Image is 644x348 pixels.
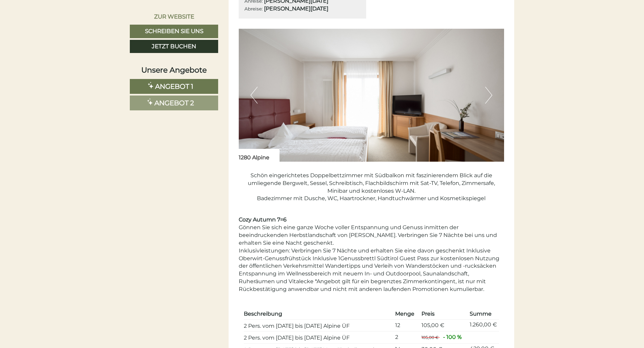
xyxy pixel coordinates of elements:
[421,335,439,340] span: 105,00 €
[251,87,258,104] button: Previous
[244,6,263,11] small: Abreise:
[419,309,467,319] th: Preis
[421,322,444,328] span: 105,00 €
[130,10,218,23] a: Zur Website
[467,309,499,319] th: Summe
[392,319,419,331] td: 12
[239,224,504,293] div: Gönnen Sie sich eine ganze Woche voller Entspannung und Genuss inmitten der beeindruckenden Herbs...
[130,25,218,38] a: Schreiben Sie uns
[485,87,492,104] button: Next
[244,309,393,319] th: Beschreibung
[239,149,280,162] div: 1280 Alpine
[244,331,393,344] td: 2 Pers. vom [DATE] bis [DATE] Alpine ÜF
[130,65,218,75] div: Unsere Angebote
[443,334,462,340] span: - 100 %
[467,319,499,331] td: 1.260,00 €
[239,29,504,162] img: image
[155,82,193,90] span: Angebot 1
[130,40,218,53] a: Jetzt buchen
[392,309,419,319] th: Menge
[154,99,194,107] span: Angebot 2
[244,319,393,331] td: 2 Pers. vom [DATE] bis [DATE] Alpine ÜF
[392,331,419,344] td: 2
[264,5,328,12] b: [PERSON_NAME][DATE]
[239,172,504,203] p: Schön eingerichtetes Doppelbettzimmer mit Südbalkon mit faszinierendem Blick auf die umliegende B...
[239,216,504,224] div: Cozy Autumn 7=6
